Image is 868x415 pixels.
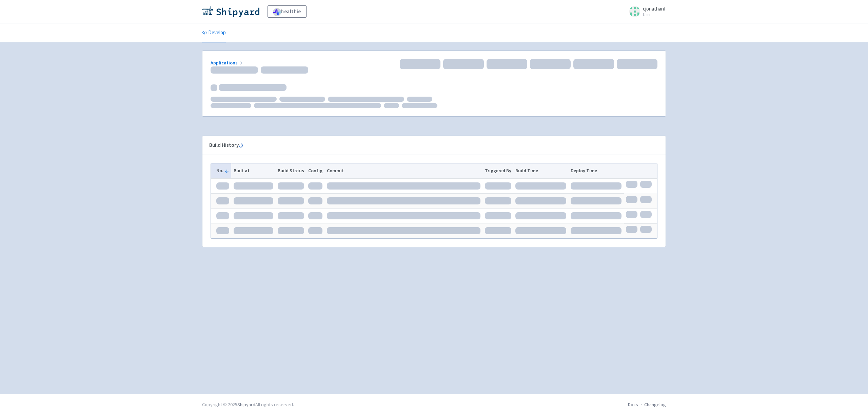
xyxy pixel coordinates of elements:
a: Shipyard [237,401,255,408]
div: Copyright © 2025 All rights reserved. [202,401,294,408]
a: Develop [202,23,226,42]
th: Build Time [513,163,569,178]
th: Built at [231,163,275,178]
button: No. [216,167,229,174]
th: Triggered By [482,163,513,178]
th: Config [306,163,325,178]
a: Docs [628,401,638,408]
small: User [643,13,666,17]
img: Shipyard logo [202,6,259,17]
a: healthie [268,5,307,18]
span: cjonathanf [643,5,666,12]
th: Commit [325,163,483,178]
a: Applications [211,60,244,66]
a: Changelog [644,401,666,408]
div: Build History [209,141,648,149]
th: Deploy Time [569,163,624,178]
th: Build Status [275,163,306,178]
a: cjonathanf User [625,6,666,17]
